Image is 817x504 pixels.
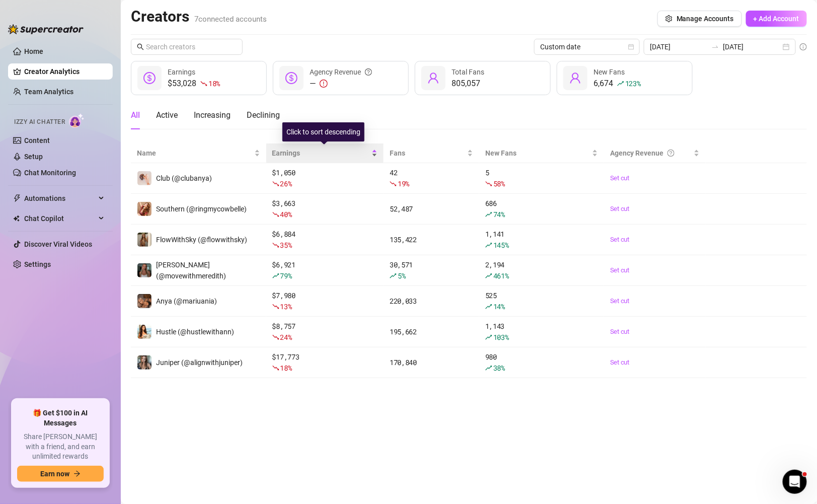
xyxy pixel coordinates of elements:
[390,180,397,187] span: fall
[711,43,719,51] span: swap-right
[485,242,492,249] span: rise
[194,109,231,121] div: Increasing
[398,179,409,188] span: 19 %
[485,351,598,374] div: 980
[69,113,85,128] img: AI Chatter
[610,296,699,306] a: Set cut
[266,143,384,163] th: Earnings
[156,174,212,182] span: Club (@clubanya)
[131,143,266,163] th: Name
[272,198,378,220] div: $ 3,663
[13,194,21,202] span: thunderbolt
[390,234,473,245] div: 135,422
[272,211,279,218] span: fall
[280,179,292,188] span: 26 %
[493,363,505,373] span: 38 %
[479,143,604,163] th: New Fans
[272,242,279,249] span: fall
[493,209,505,219] span: 74 %
[24,240,92,248] a: Discover Viral Videos
[272,229,378,251] div: $ 6,884
[131,7,267,26] h2: Creators
[208,79,220,88] span: 18 %
[282,122,364,141] div: Click to sort descending
[723,41,781,52] input: End date
[485,211,492,218] span: rise
[800,43,807,50] span: info-circle
[610,148,691,159] div: Agency Revenue
[24,190,96,206] span: Automations
[610,204,699,214] a: Set cut
[168,68,195,76] span: Earnings
[137,148,252,159] span: Name
[280,302,292,311] span: 13 %
[667,148,675,159] span: question-circle
[485,167,598,189] div: 5
[24,136,50,145] a: Content
[272,351,378,374] div: $ 17,773
[569,72,581,84] span: user
[485,259,598,281] div: 2,194
[485,334,492,341] span: rise
[610,265,699,275] a: Set cut
[650,41,707,52] input: Start date
[272,334,279,341] span: fall
[365,66,372,78] span: question-circle
[143,72,156,84] span: dollar-circle
[24,47,43,55] a: Home
[272,148,370,159] span: Earnings
[194,15,267,24] span: 7 connected accounts
[40,470,69,478] span: Earn now
[390,326,473,337] div: 195,662
[8,24,84,34] img: logo-BBDzfeDw.svg
[137,171,152,185] img: Club (@clubanya)
[540,39,634,54] span: Custom date
[137,202,152,216] img: Southern (@ringmycowbelle)
[73,470,81,477] span: arrow-right
[320,80,328,88] span: exclamation-circle
[272,167,378,189] div: $ 1,050
[783,470,807,494] iframe: Intercom live chat
[485,148,590,159] span: New Fans
[625,79,641,88] span: 123 %
[485,321,598,343] div: 1,143
[137,294,152,308] img: Anya (@mariuania)
[384,143,479,163] th: Fans
[137,233,152,247] img: FlowWithSky (@flowwithsky)
[493,179,505,188] span: 58 %
[657,11,742,27] button: Manage Accounts
[427,72,439,84] span: user
[156,205,247,213] span: Southern (@ringmycowbelle)
[24,169,76,177] a: Chat Monitoring
[272,303,279,310] span: fall
[390,203,473,214] div: 52,487
[593,68,625,76] span: New Fans
[156,297,217,305] span: Anya (@mariuania)
[272,321,378,343] div: $ 8,757
[485,198,598,220] div: 686
[617,80,624,87] span: rise
[610,173,699,183] a: Set cut
[493,271,509,280] span: 461 %
[272,290,378,312] div: $ 7,980
[137,355,152,370] img: Juniper (@alignwithjuniper)
[14,117,65,127] span: Izzy AI Chatter
[272,365,279,372] span: fall
[24,88,73,96] a: Team Analytics
[746,11,807,27] button: + Add Account
[485,229,598,251] div: 1,141
[280,240,292,250] span: 35 %
[310,78,372,90] div: —
[131,109,140,121] div: All
[485,303,492,310] span: rise
[24,63,105,80] a: Creator Analytics
[280,271,292,280] span: 79 %
[156,109,178,121] div: Active
[390,357,473,368] div: 170,840
[247,109,280,121] div: Declining
[156,328,234,336] span: Hustle (@hustlewithann)
[390,272,397,279] span: rise
[24,260,51,268] a: Settings
[677,15,734,23] span: Manage Accounts
[17,408,104,428] span: 🎁 Get $100 in AI Messages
